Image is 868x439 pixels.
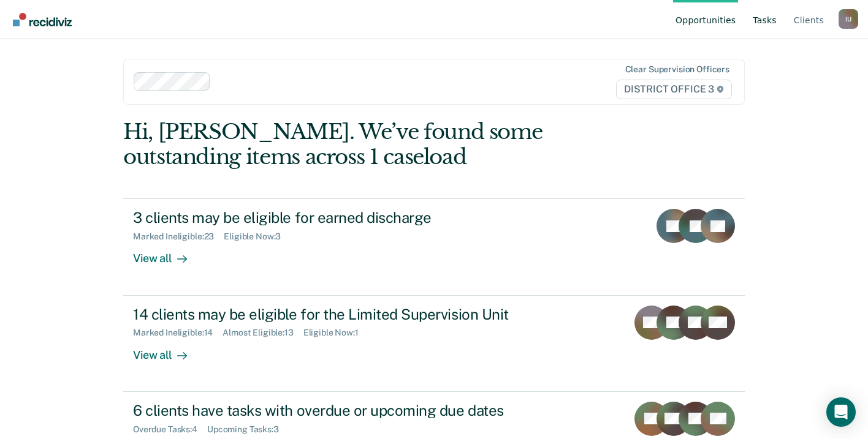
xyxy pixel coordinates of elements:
div: Upcoming Tasks : 3 [207,424,289,435]
span: DISTRICT OFFICE 3 [616,80,732,99]
div: 3 clients may be eligible for earned discharge [133,209,563,227]
div: Almost Eligible : 13 [223,328,303,338]
img: Recidiviz [13,13,72,26]
div: View all [133,338,202,362]
div: Marked Ineligible : 14 [133,328,223,338]
a: 14 clients may be eligible for the Limited Supervision UnitMarked Ineligible:14Almost Eligible:13... [123,296,745,392]
div: View all [133,242,202,266]
div: Clear supervision officers [625,64,729,75]
div: Open Intercom Messenger [826,397,856,427]
div: Overdue Tasks : 4 [133,424,207,435]
div: 14 clients may be eligible for the Limited Supervision Unit [133,306,563,323]
div: Eligible Now : 1 [303,328,368,338]
a: 3 clients may be eligible for earned dischargeMarked Ineligible:23Eligible Now:3View all [123,198,745,295]
div: 6 clients have tasks with overdue or upcoming due dates [133,402,563,419]
div: I U [839,9,858,29]
button: Profile dropdown button [839,9,858,29]
div: Eligible Now : 3 [224,231,291,242]
div: Hi, [PERSON_NAME]. We’ve found some outstanding items across 1 caseload [123,119,620,170]
div: Marked Ineligible : 23 [133,231,224,242]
